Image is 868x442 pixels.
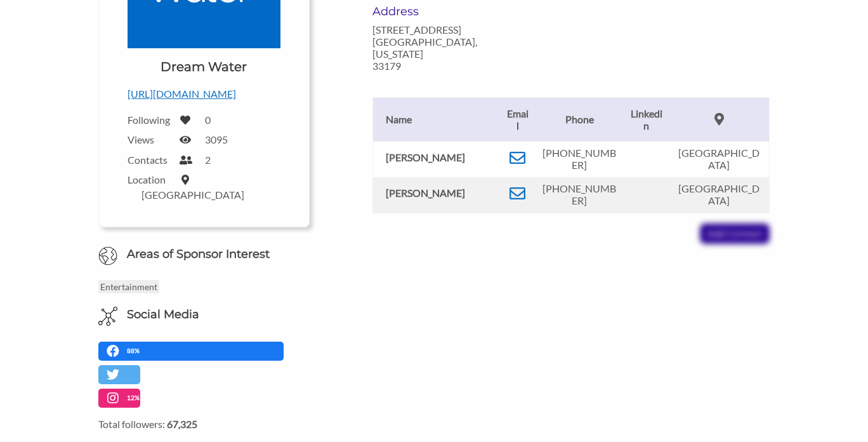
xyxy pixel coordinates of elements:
p: [GEOGRAPHIC_DATA] [675,182,763,206]
th: Phone [536,97,624,141]
h6: Address [372,4,492,18]
th: Name [373,97,500,141]
label: Following [128,114,172,126]
label: Total followers: [98,418,310,430]
label: Contacts [128,154,172,166]
label: [GEOGRAPHIC_DATA] [141,189,244,201]
label: 2 [205,154,211,166]
p: [URL][DOMAIN_NAME] [128,86,280,102]
p: [PHONE_NUMBER] [542,147,618,171]
p: 88% [127,345,143,357]
label: 3095 [205,133,228,145]
label: Location [128,173,172,185]
th: Email [500,97,536,141]
p: [STREET_ADDRESS] [372,23,492,36]
p: [GEOGRAPHIC_DATA], [US_STATE] [372,36,492,60]
img: Globe Icon [98,246,117,265]
strong: 67,325 [167,418,197,430]
b: [PERSON_NAME] [386,151,465,163]
p: [PHONE_NUMBER] [542,182,618,206]
label: 0 [205,114,211,126]
b: [PERSON_NAME] [386,187,465,199]
h1: Dream Water [161,58,247,76]
label: Views [128,133,172,145]
th: Linkedin [624,97,669,141]
p: 33179 [372,60,492,72]
p: [GEOGRAPHIC_DATA] [675,147,763,171]
h6: Social Media [127,307,199,323]
p: Entertainment [98,280,159,293]
p: 12% [127,392,143,404]
img: Social Media Icon [98,307,117,326]
h6: Areas of Sponsor Interest [89,246,319,262]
